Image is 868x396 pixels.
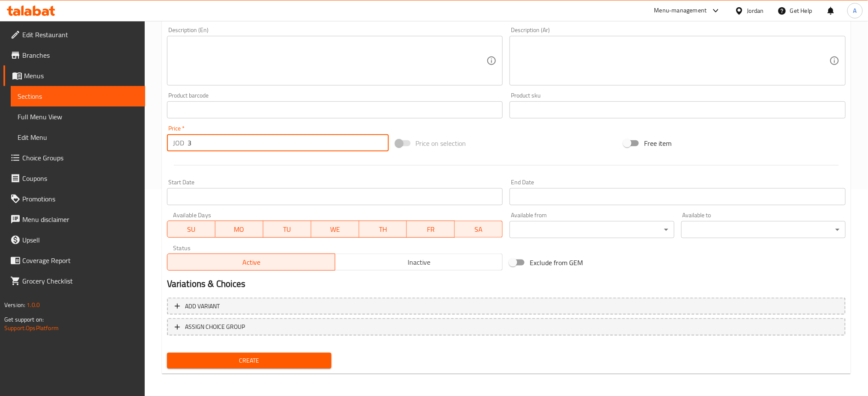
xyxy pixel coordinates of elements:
[167,298,846,315] button: Add variant
[11,86,145,106] a: Sections
[188,134,389,151] input: Please enter price
[263,221,311,238] button: TU
[22,214,138,225] span: Menu disclaimer
[4,299,25,310] span: Version:
[167,278,846,290] h2: Variations & Choices
[22,194,138,204] span: Promotions
[315,223,356,236] span: WE
[3,250,145,271] a: Coverage Report
[215,221,263,238] button: MO
[11,127,145,148] a: Edit Menu
[22,30,138,40] span: Edit Restaurant
[407,221,455,238] button: FR
[510,101,846,118] input: Please enter product sku
[27,299,40,310] span: 1.0.0
[416,138,466,148] span: Price on selection
[18,132,138,142] span: Edit Menu
[530,257,583,268] span: Exclude from GEM
[22,173,138,183] span: Coupons
[359,221,407,238] button: TH
[3,65,145,86] a: Menus
[3,45,145,65] a: Branches
[654,6,707,16] div: Menu-management
[11,106,145,127] a: Full Menu View
[4,314,44,325] span: Get support on:
[3,24,145,45] a: Edit Restaurant
[185,322,245,332] span: ASSIGN CHOICE GROUP
[455,221,503,238] button: SA
[410,223,451,236] span: FR
[311,221,359,238] button: WE
[18,112,138,122] span: Full Menu View
[747,6,764,15] div: Jordan
[219,223,260,236] span: MO
[267,223,308,236] span: TU
[167,318,846,336] button: ASSIGN CHOICE GROUP
[167,254,335,271] button: Active
[18,91,138,101] span: Sections
[335,254,503,271] button: Inactive
[167,353,331,369] button: Create
[510,221,674,238] div: ​
[171,256,332,269] span: Active
[174,355,325,366] span: Create
[3,189,145,209] a: Promotions
[853,6,857,15] span: A
[458,223,499,236] span: SA
[3,271,145,291] a: Grocery Checklist
[363,223,404,236] span: TH
[22,235,138,245] span: Upsell
[681,221,846,238] div: ​
[185,301,220,312] span: Add variant
[22,50,138,60] span: Branches
[644,138,671,148] span: Free item
[3,230,145,250] a: Upsell
[24,71,138,81] span: Menus
[3,168,145,189] a: Coupons
[3,209,145,230] a: Menu disclaimer
[173,138,184,148] p: JOD
[22,153,138,163] span: Choice Groups
[4,322,59,334] a: Support.OpsPlatform
[22,276,138,286] span: Grocery Checklist
[339,256,500,269] span: Inactive
[3,148,145,168] a: Choice Groups
[167,221,215,238] button: SU
[171,223,212,236] span: SU
[167,101,503,118] input: Please enter product barcode
[22,255,138,266] span: Coverage Report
